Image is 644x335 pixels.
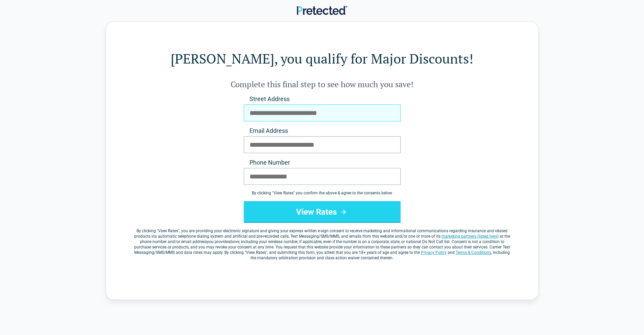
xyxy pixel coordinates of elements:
[133,79,511,90] h2: Complete this final step to see how much you save!
[244,201,401,223] button: View Rates
[133,228,511,261] label: By clicking " ", you are providing your electronic signature and giving your express written e-si...
[244,159,401,167] label: Phone Number
[133,49,511,68] h1: [PERSON_NAME], you qualify for Major Discounts!
[158,229,178,233] span: View Rates
[442,234,499,239] a: marketing partners (listed here)
[244,190,401,196] div: By clicking " View Rates " you confirm the above & agree to the consents below
[456,250,491,255] a: Terms & Conditions
[421,250,447,255] a: Privacy Policy
[244,127,401,135] label: Email Address
[244,95,401,103] label: Street Address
